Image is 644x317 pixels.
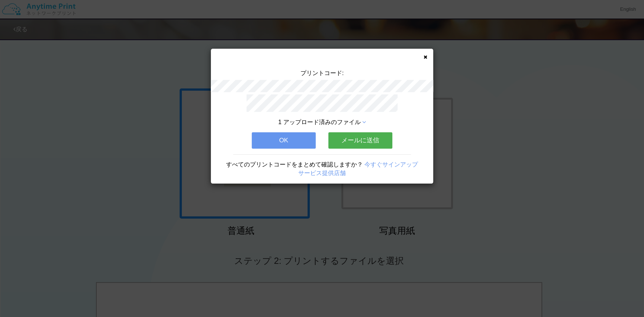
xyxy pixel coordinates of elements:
a: 今すぐサインアップ [364,161,418,168]
span: すべてのプリントコードをまとめて確認しますか？ [226,161,363,168]
span: プリントコード: [300,70,344,76]
button: メールに送信 [328,132,392,149]
a: サービス提供店舗 [298,170,346,176]
button: OK [252,132,316,149]
span: 1 アップロード済みのファイル [278,119,360,125]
